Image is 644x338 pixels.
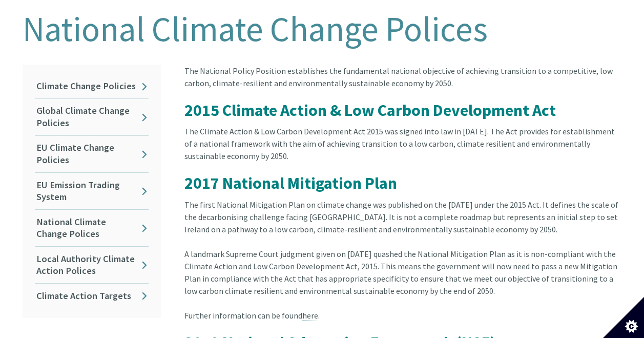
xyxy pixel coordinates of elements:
[35,74,149,98] a: Climate Change Policies
[35,136,149,172] a: EU Climate Change Policies
[35,284,149,308] a: Climate Action Targets
[35,210,149,246] a: National Climate Change Polices
[35,247,149,283] a: Local Authority Climate Action Polices
[302,310,318,321] a: here
[184,100,556,121] span: 2015 Climate Action & Low Carbon Development Act
[184,198,622,248] div: The first National Mitigation Plan on climate change was published on the [DATE] under the 2015 A...
[35,99,149,135] a: Global Climate Change Policies
[184,309,622,334] div: Further information can be found .
[603,297,644,338] button: Set cookie preferences
[184,125,622,174] div: The Climate Action & Low Carbon Development Act 2015 was signed into law in [DATE]. The Act provi...
[184,248,622,309] div: A landmark Supreme Court judgment given on [DATE] quashed the National Mitigation Plan as it is n...
[35,173,149,209] a: EU Emission Trading System
[23,10,622,48] h1: National Climate Change Polices
[184,65,622,102] div: The National Policy Position establishes the fundamental national objective of achieving transiti...
[184,173,397,193] strong: 2017 National Mitigation Plan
